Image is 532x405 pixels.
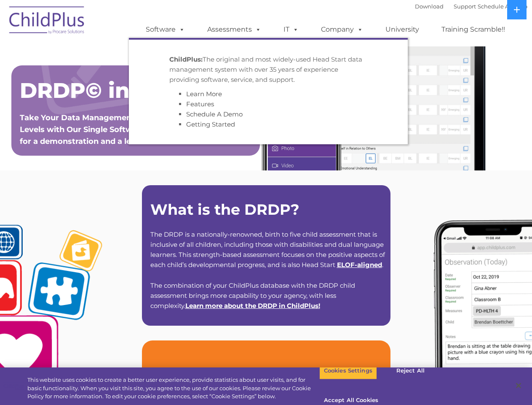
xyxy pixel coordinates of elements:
[199,21,270,38] a: Assessments
[150,230,385,269] span: The DRDP is a nationally-renowned, birth to five child assessment that is inclusive of all childr...
[185,302,318,310] a: Learn more about the DRDP in ChildPlus
[509,376,528,395] button: Close
[169,54,367,85] p: The original and most widely-used Head Start data management system with over 35 years of experie...
[27,376,319,401] div: This website uses cookies to create a better user experience, provide statistics about user visit...
[433,21,513,38] a: Training Scramble!!
[415,3,444,10] a: Download
[150,200,299,219] strong: What is the DRDP?
[186,120,235,128] a: Getting Started
[454,3,476,10] a: Support
[186,110,243,118] a: Schedule A Demo
[169,55,203,63] strong: ChildPlus:
[185,302,320,310] span: !
[377,21,428,38] a: University
[275,21,307,38] a: IT
[5,0,89,43] img: ChildPlus by Procare Solutions
[20,113,249,146] span: Take Your Data Management and Assessments to New Levels with Our Single Software Solutionnstratio...
[319,362,377,380] button: Cookies Settings
[186,100,214,108] a: Features
[150,281,355,310] span: The combination of your ChildPlus database with the DRDP child assessment brings more capability ...
[337,261,382,269] a: ELOF-aligned
[137,21,193,38] a: Software
[20,78,243,103] span: DRDP© in ChildPlus
[384,362,437,380] button: Reject All
[415,3,527,10] font: |
[186,90,222,98] a: Learn More
[313,21,372,38] a: Company
[478,3,527,10] a: Schedule A Demo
